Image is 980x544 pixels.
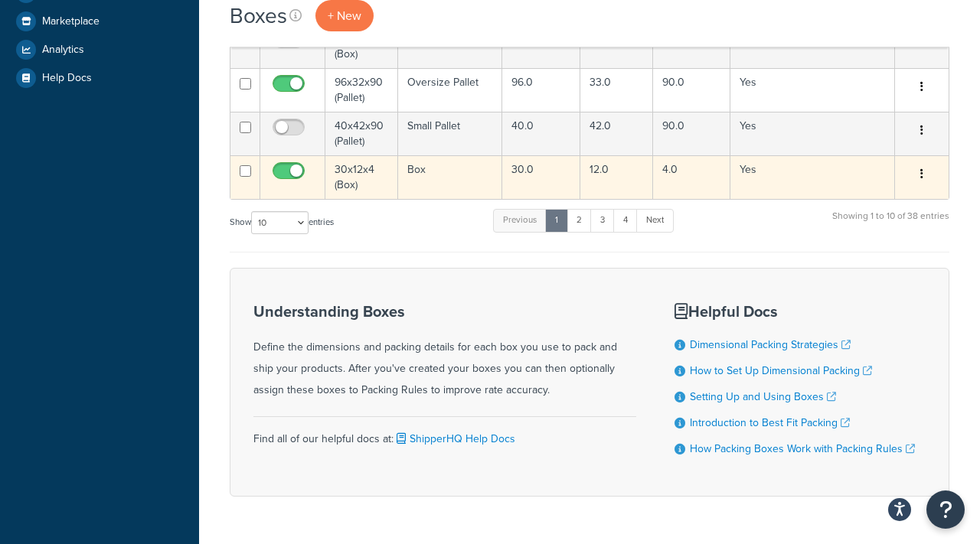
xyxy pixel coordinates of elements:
td: 96.0 [502,68,581,112]
h3: Helpful Docs [675,303,915,320]
td: Yes [730,68,895,112]
a: Previous [493,209,547,232]
span: Marketplace [42,15,100,28]
h3: Understanding Boxes [253,303,636,320]
h1: Boxes [230,1,287,31]
label: Show entries [230,211,334,234]
td: Small Pallet [398,112,502,155]
span: + New [328,7,361,24]
td: Yes [730,112,895,155]
a: Setting Up and Using Boxes [690,389,836,405]
a: 1 [545,209,568,232]
td: 33.0 [580,68,653,112]
td: 90.0 [653,112,730,155]
td: 96x32x90 (Pallet) [325,68,398,112]
a: ShipperHQ Help Docs [394,431,515,447]
select: Showentries [251,211,309,234]
span: Analytics [42,44,84,57]
td: 42.0 [580,112,653,155]
a: How to Set Up Dimensional Packing [690,363,872,379]
td: 40x42x90 (Pallet) [325,112,398,155]
a: Help Docs [11,64,188,92]
a: Marketplace [11,8,188,35]
a: 4 [613,209,638,232]
div: Define the dimensions and packing details for each box you use to pack and ship your products. Af... [253,303,636,401]
span: Help Docs [42,72,92,85]
td: Box [398,155,502,199]
a: Next [636,209,674,232]
td: 4.0 [653,155,730,199]
td: 12.0 [580,155,653,199]
div: Showing 1 to 10 of 38 entries [832,207,949,240]
td: Yes [730,155,895,199]
a: Dimensional Packing Strategies [690,337,851,353]
button: Open Resource Center [926,490,965,529]
a: 2 [567,209,592,232]
td: 90.0 [653,68,730,112]
a: How Packing Boxes Work with Packing Rules [690,441,915,457]
td: 30.0 [502,155,581,199]
div: Find all of our helpful docs at: [253,416,636,450]
td: Oversize Pallet [398,68,502,112]
a: 3 [590,209,615,232]
a: Analytics [11,36,188,64]
td: 40.0 [502,112,581,155]
td: 30x12x4 (Box) [325,155,398,199]
a: Introduction to Best Fit Packing [690,415,850,431]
